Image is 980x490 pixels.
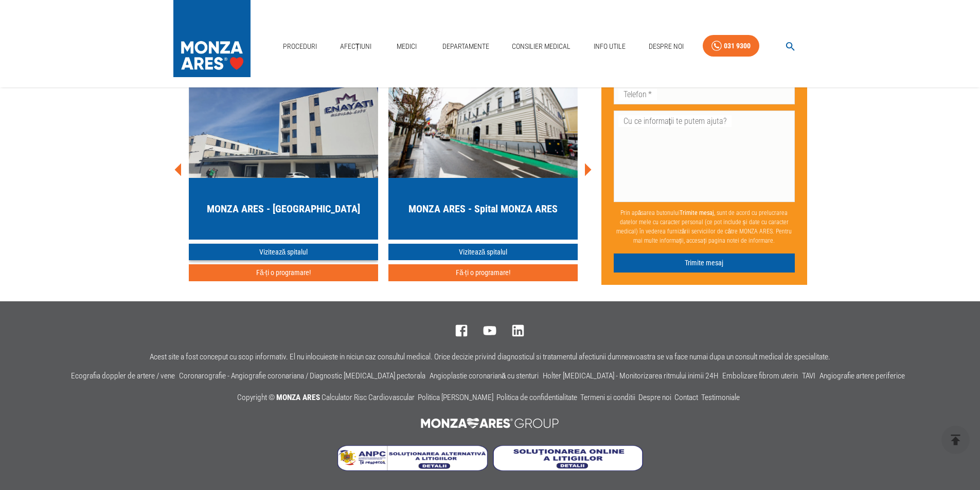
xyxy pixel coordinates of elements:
a: Calculator Risc Cardiovascular [322,393,415,402]
img: Soluționarea Alternativă a Litigiilor [337,445,488,471]
a: Vizitează spitalul [189,244,378,261]
a: Despre Noi [645,36,688,57]
a: Termeni si conditii [580,393,635,402]
div: 031 9300 [724,40,751,52]
img: MONZA ARES Group [415,413,565,433]
a: 031 9300 [703,35,759,57]
a: Info Utile [590,36,630,57]
p: Acest site a fost conceput cu scop informativ. El nu inlocuieste in niciun caz consultul medical.... [150,353,830,361]
a: Coronarografie - Angiografie coronariana / Diagnostic [MEDICAL_DATA] pectorala [179,371,425,380]
span: MONZA ARES [276,393,320,402]
img: MONZA ARES Cluj-Napoca [388,55,578,178]
img: Soluționarea online a litigiilor [493,445,643,471]
button: Trimite mesaj [614,253,795,273]
a: Afecțiuni [336,36,376,57]
a: Ecografia doppler de artere / vene [71,371,175,380]
a: Soluționarea online a litigiilor [493,463,643,473]
a: Consilier Medical [508,36,575,57]
p: Prin apăsarea butonului , sunt de acord cu prelucrarea datelor mele cu caracter personal (ce pot ... [614,204,795,249]
h5: MONZA ARES - [GEOGRAPHIC_DATA] [207,202,360,216]
a: Testimoniale [701,393,740,402]
a: MONZA ARES - [GEOGRAPHIC_DATA] [189,55,378,240]
a: Departamente [438,36,493,57]
a: Angiografie artere periferice [819,371,905,380]
a: Angioplastie coronariană cu stenturi [430,371,539,380]
button: delete [941,426,970,454]
a: MONZA ARES - Spital MONZA ARES [388,55,578,240]
a: Holter [MEDICAL_DATA] - Monitorizarea ritmului inimii 24H [543,371,718,380]
a: Contact [674,393,698,402]
a: Politica de confidentialitate [496,393,577,402]
a: Proceduri [279,36,321,57]
img: MONZA ARES Bucuresti [189,55,378,178]
button: Fă-ți o programare! [388,264,578,281]
p: Copyright © [237,391,743,405]
button: Fă-ți o programare! [189,264,378,281]
a: Soluționarea Alternativă a Litigiilor [337,463,493,473]
b: Trimite mesaj [680,209,714,216]
h5: MONZA ARES - Spital MONZA ARES [408,202,558,216]
a: Vizitează spitalul [388,244,578,261]
a: Despre noi [638,393,671,402]
a: TAVI [802,371,815,380]
a: Embolizare fibrom uterin [722,371,798,380]
a: Medici [390,36,423,57]
a: Politica [PERSON_NAME] [418,393,493,402]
